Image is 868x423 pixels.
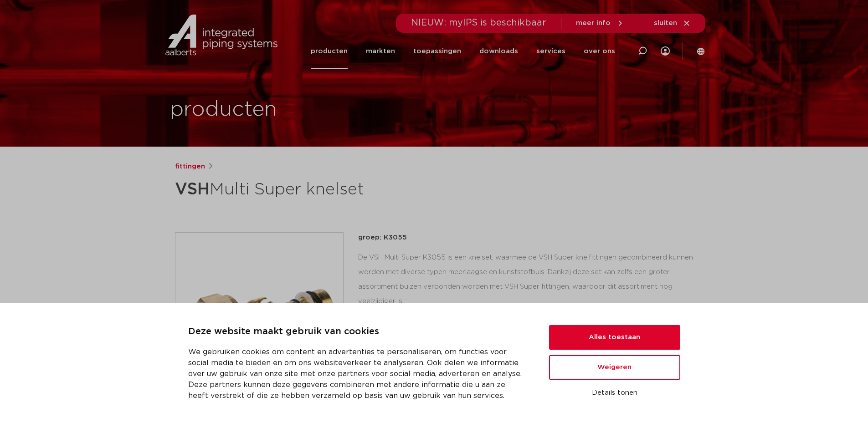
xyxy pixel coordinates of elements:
p: We gebruiken cookies om content en advertenties te personaliseren, om functies voor social media ... [188,347,527,401]
button: Details tonen [549,385,680,401]
a: producten [311,34,348,69]
a: sluiten [654,19,691,27]
div: De VSH Multi Super K3055 is een knelset, waarmee de VSH Super knelfittingen gecombineerd kunnen w... [358,250,693,308]
p: Deze website maakt gebruik van cookies [188,325,527,339]
a: fittingen [175,161,205,172]
h1: producten [170,95,277,124]
a: over ons [584,34,615,69]
span: NIEUW: myIPS is beschikbaar [411,18,546,27]
a: downloads [479,34,518,69]
button: Alles toestaan [549,325,680,350]
nav: Menu [311,34,615,69]
span: sluiten [654,20,677,26]
a: markten [366,34,395,69]
button: Weigeren [549,355,680,380]
a: toepassingen [413,34,461,69]
h1: Multi Super knelset [175,176,517,203]
a: meer info [576,19,624,27]
p: groep: K3055 [358,232,693,243]
strong: VSH [175,181,210,198]
a: services [536,34,565,69]
img: Product Image for VSH Multi Super knelset [175,233,343,400]
span: meer info [576,20,611,26]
